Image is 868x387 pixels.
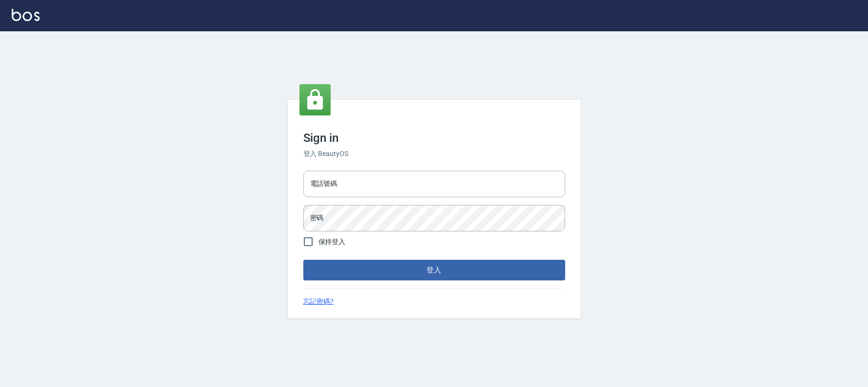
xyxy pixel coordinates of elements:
[318,237,346,247] span: 保持登入
[303,131,565,145] h3: Sign in
[303,260,565,280] button: 登入
[303,296,334,307] a: 忘記密碼?
[303,149,565,159] h6: 登入 BeautyOS
[12,9,40,21] img: Logo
